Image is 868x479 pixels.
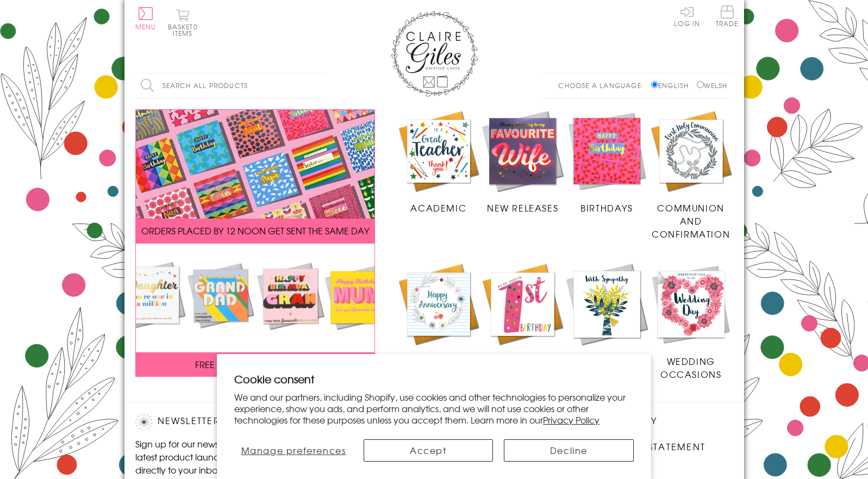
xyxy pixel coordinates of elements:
p: We and our partners, including Shopify, use cookies and other technologies to personalize your ex... [234,391,634,425]
span: New Releases [487,201,558,214]
a: Birthdays [565,109,649,215]
span: Manage preferences [241,444,346,457]
button: Decline [504,439,634,462]
button: Accept [364,439,494,462]
a: Log In [674,5,700,27]
h2: Cookie consent [234,371,634,387]
a: Academic [397,109,481,215]
h2: Newsletter [135,414,320,430]
label: English [651,80,694,90]
img: Claire Giles Greetings Cards [391,11,478,97]
a: Anniversary [397,262,481,368]
span: 0 items [173,22,198,38]
span: Birthdays [580,201,633,214]
p: Choose a language: [558,80,649,90]
span: ORDERS PLACED BY 12 NOON GET SENT THE SAME DAY [141,224,369,237]
label: Welsh [697,80,728,90]
a: Wedding Occasions [649,262,733,381]
a: Age Cards [480,262,565,368]
input: English [651,81,658,88]
a: Trade [716,5,739,29]
p: Sign up for our newsletter to receive the latest product launches, news and offers directly to yo... [135,437,320,476]
span: Menu [135,22,157,32]
input: Welsh [697,81,704,88]
span: Trade [716,5,739,27]
input: Search all products [135,73,326,98]
input: Search [315,73,326,98]
button: Basket0 items [168,9,198,36]
a: Sympathy [565,262,649,368]
span: Academic [410,201,466,214]
a: Privacy Policy [543,413,600,426]
a: Communion and Confirmation [649,109,733,241]
button: Menu [135,7,157,30]
button: Manage preferences [234,439,352,462]
span: Wedding Occasions [660,354,721,381]
span: FREE P&P ON ALL UK ORDERS [195,358,315,371]
a: New Releases [480,109,565,215]
span: Communion and Confirmation [652,201,730,240]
